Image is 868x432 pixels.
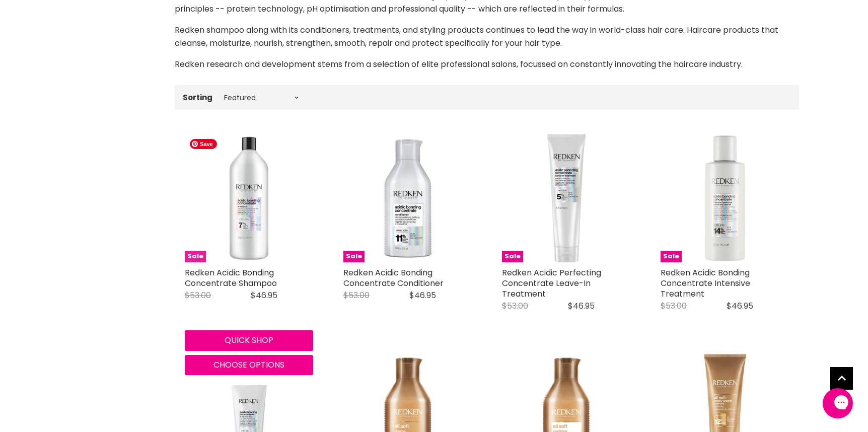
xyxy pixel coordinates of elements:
[185,134,313,262] img: Redken Acidic Bonding Concentrate Shampoo
[502,300,528,312] span: $53.00
[568,300,595,312] span: $46.95
[661,134,789,262] img: Redken Acidic Bonding Concentrate Intensive Treatment
[661,134,789,262] a: Redken Acidic Bonding Concentrate Intensive Treatment Redken Acidic Bonding Concentrate Intensive...
[251,290,277,301] span: $46.95
[343,134,472,262] img: Redken Acidic Bonding Concentrate Conditioner
[502,267,601,300] a: Redken Acidic Perfecting Concentrate Leave-In Treatment
[185,355,313,375] button: Choose options
[818,385,858,422] iframe: Gorgias live chat messenger
[183,93,212,102] label: Sorting
[343,251,365,262] span: Sale
[502,251,523,262] span: Sale
[727,300,753,312] span: $46.95
[502,134,630,262] a: Redken Acidic Perfecting Concentrate Leave-In Treatment Sale
[661,267,750,300] a: Redken Acidic Bonding Concentrate Intensive Treatment
[190,139,217,149] span: Save
[185,290,211,301] span: $53.00
[343,134,472,262] a: Redken Acidic Bonding Concentrate Conditioner Redken Acidic Bonding Concentrate Conditioner Sale
[175,58,743,70] span: Redken research and development stems from a selection of elite professional salons, focussed on ...
[185,134,313,262] a: Redken Acidic Bonding Concentrate Shampoo Redken Acidic Bonding Concentrate Shampoo Sale
[502,134,630,262] img: Redken Acidic Perfecting Concentrate Leave-In Treatment
[213,359,284,371] span: Choose options
[185,267,277,289] a: Redken Acidic Bonding Concentrate Shampoo
[409,290,436,301] span: $46.95
[343,290,370,301] span: $53.00
[661,300,687,312] span: $53.00
[185,330,313,350] button: Quick shop
[175,24,799,50] p: Redken shampoo along with its conditioners, treatments, and styling products continues to lead th...
[343,267,444,289] a: Redken Acidic Bonding Concentrate Conditioner
[185,251,206,262] span: Sale
[661,251,682,262] span: Sale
